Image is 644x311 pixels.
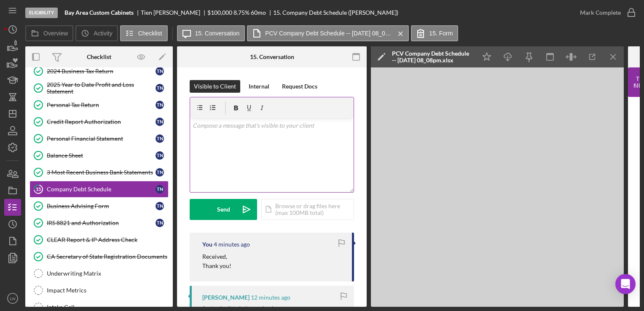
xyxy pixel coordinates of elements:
div: 8.75 % [233,9,250,16]
div: Request Docs [282,80,317,93]
button: Visible to Client [190,80,240,93]
div: Company Debt Schedule [47,186,156,193]
div: T N [156,219,164,227]
label: Overview [43,30,68,37]
div: Personal Tax Return [47,102,156,108]
div: Send [217,199,230,220]
div: T N [156,67,164,75]
time: 2025-10-04 00:08 [251,294,290,301]
div: T N [156,101,164,109]
button: 15. Conversation [177,25,245,41]
div: Eligibility [25,8,58,18]
div: Balance Sheet [47,152,156,159]
div: Intake Call [47,304,168,311]
label: 15. Form [429,30,453,37]
button: Internal [244,80,274,93]
a: CA Secretary of State Registration Documents [30,248,169,265]
a: CLEAR Report & IP Address Check [30,231,169,248]
button: Request Docs [278,80,322,93]
text: LW [10,296,16,301]
span: $100,000 [207,9,232,16]
a: Balance SheetTN [30,147,169,164]
div: Checklist [87,54,111,60]
div: T N [156,151,164,160]
div: CA Secretary of State Registration Documents [47,253,168,260]
div: Business Advising Form [47,203,156,209]
div: Tien [PERSON_NAME] [141,9,207,16]
label: Checklist [138,30,162,37]
a: Business Advising FormTN [30,198,169,214]
div: IRS 8821 and Authorization [47,220,156,226]
button: Checklist [120,25,168,41]
label: 15. Conversation [195,30,240,37]
div: T N [156,202,164,210]
button: Activity [75,25,118,41]
a: Underwriting Matrix [30,265,169,282]
div: T N [156,84,164,92]
a: Personal Tax ReturnTN [30,97,169,113]
iframe: Document Preview [371,67,624,307]
a: 2025 Year to Date Profit and Loss StatementTN [30,80,169,97]
a: 2024 Business Tax ReturnTN [30,63,169,80]
div: [PERSON_NAME] [202,294,250,301]
button: LW [4,290,21,307]
div: 2025 Year to Date Profit and Loss Statement [47,81,156,95]
p: Received, [202,252,231,261]
div: Impact Metrics [47,287,168,294]
div: Internal [249,80,269,93]
div: 60 mo [251,9,266,16]
div: T N [156,134,164,143]
a: 3 Most Recent Business Bank StatementsTN [30,164,169,181]
div: Mark Complete [580,4,621,21]
div: 2024 Business Tax Return [47,68,156,75]
button: Mark Complete [572,4,640,21]
button: Overview [25,25,73,41]
div: Credit Report Authorization [47,118,156,125]
button: 15. Form [411,25,458,41]
div: Open Intercom Messenger [615,274,636,294]
div: 15. Company Debt Schedule ([PERSON_NAME]) [273,9,398,16]
p: Thank you! [202,261,231,271]
time: 2025-10-04 00:16 [214,241,250,248]
tspan: 15 [36,186,41,192]
div: T N [156,118,164,126]
div: PCV Company Debt Schedule -- [DATE] 08_08pm.xlsx [392,50,472,64]
div: Visible to Client [194,80,236,93]
b: Bay Area Custom Cabinets [64,9,134,16]
button: PCV Company Debt Schedule -- [DATE] 08_08pm.xlsx [247,25,409,41]
a: IRS 8821 and AuthorizationTN [30,214,169,231]
div: CLEAR Report & IP Address Check [47,236,168,243]
div: 3 Most Recent Business Bank Statements [47,169,156,176]
a: Credit Report AuthorizationTN [30,113,169,130]
button: Send [190,199,257,220]
div: Personal Financial Statement [47,135,156,142]
a: Impact Metrics [30,282,169,299]
div: You [202,241,212,248]
div: 15. Conversation [250,54,294,60]
div: T N [156,168,164,177]
label: PCV Company Debt Schedule -- [DATE] 08_08pm.xlsx [265,30,392,37]
a: Personal Financial StatementTN [30,130,169,147]
div: T N [156,185,164,193]
label: Activity [94,30,112,37]
div: Underwriting Matrix [47,270,168,277]
a: 15Company Debt ScheduleTN [30,181,169,198]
